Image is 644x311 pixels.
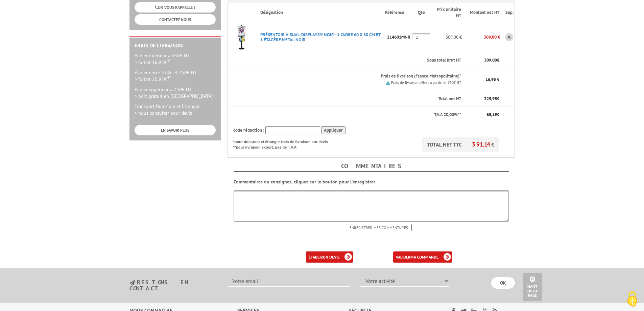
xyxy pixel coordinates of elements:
p: 309,00 € [462,31,500,43]
h2: Frais de Livraison [135,43,216,49]
p: € [467,112,499,118]
small: Frais de livraison offert à partir de 750€ HT [391,80,461,85]
span: 325,95 [484,96,497,102]
b: Commentaires ou consignes, cliquez sur le bouton pour l'enregistrer [234,179,375,185]
input: Appliquer [321,126,345,135]
span: 309,00 [484,57,497,63]
b: un devis [323,254,339,260]
a: CONTACTEZ-NOUS [135,14,216,25]
input: OK [491,277,515,289]
th: Qté [412,3,430,22]
img: Cookies (fenêtre modale) [624,291,641,308]
p: € [467,57,499,64]
span: > nous consulter pour devis [135,110,192,116]
p: Panier supérieur à 750€ HT [135,86,216,99]
p: *pour dom-tom et étranger frais de livraison sur devis **pour livraison export, pas de T.V.A [233,137,335,150]
th: Sous total brut HT [255,52,462,68]
img: PRéSENTOIR VISUAL-DISPLAYS® NOIR - 1 CADRE 60 X 80 CM ET 1 éTAGèRE METAL NOIR [228,24,255,51]
p: 214601MNR [385,31,412,43]
p: Montant net HT [467,9,499,16]
span: > forfait 20.95€ [135,76,171,82]
span: 16,95 € [485,76,499,82]
span: 391,14 [472,140,491,148]
b: ma commande [410,254,438,260]
img: newsletter.jpg [129,280,135,286]
a: ON VOUS RAPPELLE ? [135,2,216,13]
span: code réduction : [233,127,264,133]
p: 309,00 € [430,31,462,43]
p: Panier entre 350€ et 750€ HT [135,69,216,83]
span: > forfait 16.95€ [135,59,171,65]
a: PRéSENTOIR VISUAL-DISPLAYS® NOIR - 1 CADRE 60 X 80 CM ET 1 éTAGèRE METAL NOIR [260,32,380,43]
input: Enregistrer mes commentaires [346,224,412,231]
a: EN SAVOIR PLUS [135,125,216,135]
th: Désignation [255,3,385,22]
button: Cookies (fenêtre modale) [620,288,644,311]
p: € [467,96,499,102]
img: picto.png [386,81,390,85]
a: établirun devis [306,251,353,263]
a: Haut de la page [523,273,542,301]
th: Sup. [500,3,515,22]
p: TOTAL NET TTC € [422,137,499,152]
sup: HT [167,58,171,63]
p: Transport Dom-Tom et Etranger [135,103,216,116]
p: Référence [385,9,412,16]
p: Frais de livraison (France Metropolitaine)* [260,73,461,80]
h4: Commentaires [234,161,509,172]
p: Total net HT [233,96,461,102]
a: validerma commande [393,251,452,263]
p: Panier inférieur à 350€ HT [135,52,216,66]
span: > port gratuit en [GEOGRAPHIC_DATA] [135,93,213,99]
p: T.V.A 20,00%** [233,112,461,118]
h3: restons en contact [129,280,218,291]
input: Votre email [228,275,350,287]
p: Prix unitaire HT [436,6,461,19]
span: 65,19 [486,112,497,117]
sup: HT [167,75,171,80]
